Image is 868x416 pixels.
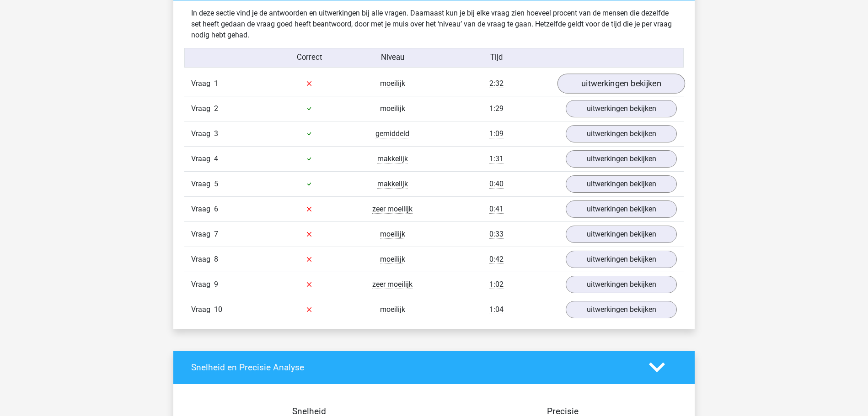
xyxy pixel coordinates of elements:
[566,226,677,243] a: uitwerkingen bekijken
[380,305,405,314] span: moeilijk
[566,251,677,268] a: uitwerkingen bekijken
[191,128,214,139] span: Vraag
[489,205,504,214] span: 0:41
[191,362,635,373] h4: Snelheid en Precisie Analyse
[557,74,685,94] a: uitwerkingen bekijken
[214,280,218,289] span: 9
[489,79,504,88] span: 2:32
[191,254,214,265] span: Vraag
[566,276,677,293] a: uitwerkingen bekijken
[191,229,214,240] span: Vraag
[489,230,504,239] span: 0:33
[489,154,504,163] span: 1:31
[268,52,351,63] div: Correct
[566,200,677,218] a: uitwerkingen bekijken
[434,52,559,63] div: Tijd
[372,205,413,214] span: zeer moeilijk
[214,255,218,263] span: 8
[489,280,504,289] span: 1:02
[214,230,218,238] span: 7
[214,154,218,163] span: 4
[380,79,405,88] span: moeilijk
[191,103,214,114] span: Vraag
[191,279,214,290] span: Vraag
[566,125,677,142] a: uitwerkingen bekijken
[377,179,408,189] span: makkelijk
[191,153,214,164] span: Vraag
[380,230,405,239] span: moeilijk
[214,79,218,88] span: 1
[214,305,222,314] span: 10
[377,154,408,163] span: makkelijk
[214,129,218,138] span: 3
[351,52,434,63] div: Niveau
[372,280,413,289] span: zeer moeilijk
[375,129,409,138] span: gemiddeld
[566,100,677,117] a: uitwerkingen bekijken
[191,304,214,315] span: Vraag
[214,205,218,213] span: 6
[214,104,218,113] span: 2
[489,255,504,264] span: 0:42
[184,8,684,41] div: In deze sectie vind je de antwoorden en uitwerkingen bij alle vragen. Daarnaast kun je bij elke v...
[191,204,214,215] span: Vraag
[566,175,677,193] a: uitwerkingen bekijken
[191,179,214,190] span: Vraag
[380,255,405,264] span: moeilijk
[566,301,677,318] a: uitwerkingen bekijken
[489,129,504,138] span: 1:09
[489,179,504,189] span: 0:40
[214,179,218,188] span: 5
[489,305,504,314] span: 1:04
[489,104,504,113] span: 1:29
[380,104,405,113] span: moeilijk
[566,150,677,168] a: uitwerkingen bekijken
[191,78,214,89] span: Vraag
